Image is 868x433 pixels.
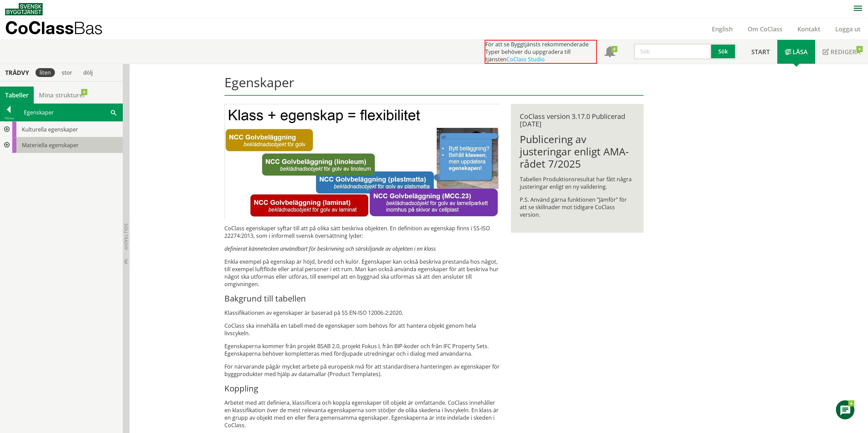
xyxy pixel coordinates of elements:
[123,223,129,250] span: Dölj trädvy
[793,48,808,56] span: Läsa
[485,40,597,64] div: För att se Byggtjänsts rekommenderade Typer behöver du uppgradera till tjänsten
[224,225,500,239] p: CoClass egenskaper syftar till att på olika sätt beskriva objekten. En definition av egenskap fin...
[5,3,43,15] img: Svensk Byggtjänst
[506,56,545,63] a: CoClass Studio
[18,104,122,121] div: Egenskaper
[5,18,117,40] a: CoClassBas
[828,25,868,33] a: Logga ut
[22,126,78,133] span: Kulturella egenskaper
[604,47,615,58] span: Notifikationer
[34,87,91,104] a: Mina strukturer
[740,25,790,33] a: Om CoClass
[58,68,76,77] div: stor
[224,245,436,252] em: definierat kännetecken användbart för beskrivning och särskiljande av objekten i en klass
[224,342,500,357] p: Egenskaperna kommer från projekt BSAB 2.0, projekt Fokus I, från BIP-koder och från IFC Property ...
[224,322,500,337] p: CoClass ska innehålla en tabell med de egenskaper som behövs för att hantera objekt genom hela li...
[704,25,740,33] a: English
[224,399,500,429] p: Arbetet med att definiera, klassificera och koppla egenskaper till objekt är omfattande. CoClass ...
[815,40,868,64] a: Redigera
[520,113,635,128] div: CoClass version 3.17.0 Publicerad [DATE]
[1,69,33,76] div: Trädvy
[224,75,644,96] h1: Egenskaper
[224,104,500,219] img: bild-till-egenskaper.JPG
[744,40,777,64] a: Start
[520,175,635,190] p: Tabellen Produktionsresultat har fått några justeringar enligt en ny validering.
[22,141,79,149] span: Materiella egenskaper
[74,18,103,38] span: Bas
[634,43,711,60] input: Sök
[111,109,116,116] span: Sök i tabellen
[35,68,55,77] div: liten
[224,293,500,304] h3: Bakgrund till tabellen
[711,43,736,60] button: Sök
[777,40,815,64] a: Läsa
[0,115,17,121] div: Tillbaka
[224,309,500,316] p: Klassifikationen av egenskaper är baserad på SS EN-ISO 12006-2:2020.
[5,24,103,32] p: CoClass
[224,363,500,378] p: För närvarande pågår mycket arbete på europeisk nvå för att standardisera hanteringen av egenskap...
[830,48,860,56] span: Redigera
[79,68,97,77] div: dölj
[224,383,500,393] h3: Koppling
[520,133,635,170] h1: Publicering av justeringar enligt AMA-rådet 7/2025
[790,25,828,33] a: Kontakt
[751,48,770,56] span: Start
[520,196,635,218] p: P.S. Använd gärna funktionen ”Jämför” för att se skillnader mot tidigare CoClass version.
[224,258,500,288] p: Enkla exempel på egenskap är höjd, bredd och kulör. Egenskaper kan också beskriva prestanda hos n...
